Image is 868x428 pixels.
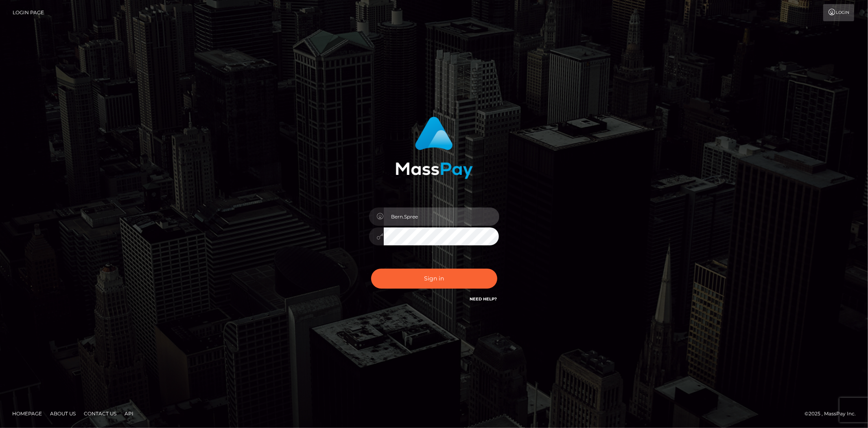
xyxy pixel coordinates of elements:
[81,407,120,420] a: Contact Us
[470,296,497,302] a: Need Help?
[47,407,79,420] a: About Us
[13,4,44,21] a: Login Page
[384,207,499,226] input: Username...
[823,4,854,21] a: Login
[121,407,137,420] a: API
[9,407,45,420] a: Homepage
[371,269,497,289] button: Sign in
[396,117,473,179] img: MassPay Login
[805,409,862,418] div: © 2025 , MassPay Inc.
